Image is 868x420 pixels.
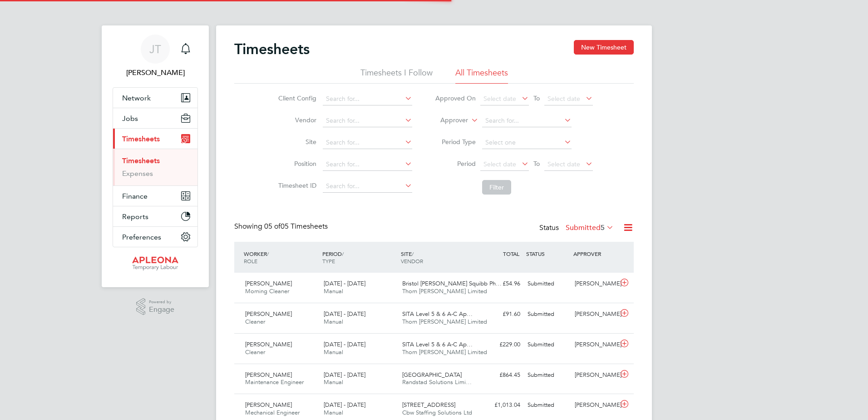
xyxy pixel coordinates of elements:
a: Powered byEngage [136,298,175,315]
span: [PERSON_NAME] [245,280,292,287]
a: Timesheets [122,156,160,165]
span: To [531,158,542,170]
button: Reports [113,206,197,226]
input: Search for... [323,93,412,105]
input: Search for... [323,115,412,127]
span: [DATE] - [DATE] [324,280,365,287]
label: Timesheet ID [276,181,316,190]
span: Jobs [122,114,138,123]
div: Submitted [524,276,571,291]
div: Submitted [524,398,571,413]
span: 05 of [264,222,281,231]
span: [PERSON_NAME] [245,371,292,379]
span: Cleaner [245,318,265,325]
div: WORKER [242,245,320,269]
label: Approver [427,116,468,125]
span: / [412,250,414,257]
div: Timesheets [113,149,197,185]
span: / [267,250,269,257]
span: Thorn [PERSON_NAME] Limited [402,287,487,295]
button: Filter [482,180,511,195]
div: [PERSON_NAME] [571,337,618,352]
button: Network [113,88,197,108]
span: Morning Cleaner [245,287,289,295]
label: Approved On [435,94,476,102]
input: Search for... [323,136,412,149]
li: All Timesheets [455,67,508,84]
div: £54.96 [477,276,524,291]
span: Randstad Solutions Limi… [402,378,472,386]
div: STATUS [524,245,571,262]
span: VENDOR [401,257,423,265]
span: 05 Timesheets [264,222,328,231]
div: [PERSON_NAME] [571,368,618,383]
span: Thorn [PERSON_NAME] Limited [402,348,487,356]
button: Jobs [113,108,197,128]
span: TOTAL [503,250,519,257]
span: Manual [324,318,343,325]
span: Mechanical Engineer [245,409,300,416]
span: 5 [601,223,605,232]
a: Go to home page [113,256,198,271]
div: £91.60 [477,307,524,322]
li: Timesheets I Follow [360,67,433,84]
img: apleona-logo-retina.png [132,256,178,271]
span: Powered by [149,298,174,306]
span: [DATE] - [DATE] [324,401,365,409]
span: Thorn [PERSON_NAME] Limited [402,318,487,325]
span: [DATE] - [DATE] [324,371,365,379]
span: [DATE] - [DATE] [324,310,365,318]
div: Showing [234,222,330,231]
div: £1,013.04 [477,398,524,413]
input: Select one [482,136,572,149]
span: SITA Level 5 & 6 A-C Ap… [402,310,473,318]
div: SITE [399,245,477,269]
span: Select date [547,160,580,168]
div: Submitted [524,307,571,322]
a: JT[PERSON_NAME] [113,35,198,78]
h2: Timesheets [234,40,310,58]
label: Client Config [276,94,316,102]
span: [STREET_ADDRESS] [402,401,455,409]
input: Search for... [323,180,412,193]
span: Bristol [PERSON_NAME] Squibb Ph… [402,280,502,287]
span: TYPE [322,257,335,265]
a: Expenses [122,169,153,178]
span: Manual [324,378,343,386]
label: Period Type [435,138,476,146]
span: [PERSON_NAME] [245,310,292,318]
nav: Main navigation [102,25,209,287]
span: Manual [324,409,343,416]
span: Maintenance Engineer [245,378,304,386]
div: PERIOD [320,245,399,269]
span: Network [122,94,151,102]
div: £864.45 [477,368,524,383]
button: Preferences [113,227,197,247]
span: JT [149,43,161,55]
span: Manual [324,348,343,356]
span: SITA Level 5 & 6 A-C Ap… [402,340,473,348]
label: Period [435,160,476,168]
div: Submitted [524,337,571,352]
label: Vendor [276,116,316,124]
span: Select date [483,95,516,103]
span: Reports [122,212,148,221]
div: [PERSON_NAME] [571,276,618,291]
span: Preferences [122,233,161,241]
span: Cleaner [245,348,265,356]
span: Manual [324,287,343,295]
span: Timesheets [122,135,160,143]
span: [PERSON_NAME] [245,340,292,348]
div: [PERSON_NAME] [571,398,618,413]
div: [PERSON_NAME] [571,307,618,322]
span: Finance [122,192,148,200]
span: ROLE [244,257,257,265]
span: / [342,250,344,257]
button: Finance [113,186,197,206]
input: Search for... [323,158,412,171]
span: To [531,92,542,104]
div: Submitted [524,368,571,383]
span: [GEOGRAPHIC_DATA] [402,371,462,379]
button: Timesheets [113,129,197,149]
div: £229.00 [477,337,524,352]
